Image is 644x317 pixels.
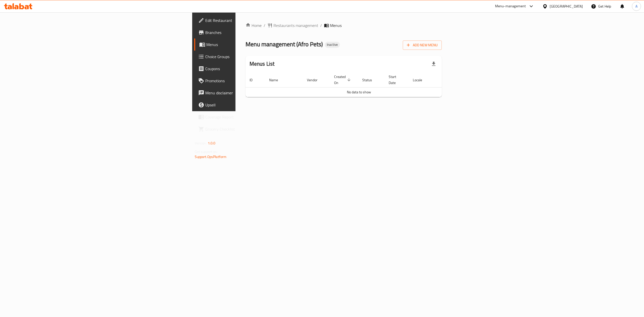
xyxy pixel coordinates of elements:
a: Edit Restaurant [194,14,300,26]
div: Export file [428,58,440,70]
th: Actions [435,72,472,88]
span: Start Date [389,74,403,86]
span: Inactive [325,43,340,47]
span: Menus [206,42,296,48]
span: Menu disclaimer [205,90,296,96]
span: Get support on: [195,148,218,155]
span: Promotions [205,78,296,84]
button: Add New Menu [403,41,442,50]
span: Vendor [307,77,324,83]
div: Inactive [325,42,340,48]
span: No data to show [347,89,371,95]
span: Status [362,77,379,83]
nav: breadcrumb [246,22,442,28]
span: Coupons [205,66,296,72]
a: Upsell [194,99,300,111]
span: Upsell [205,102,296,108]
span: Branches [205,29,296,35]
span: Add New Menu [407,42,438,48]
table: enhanced table [246,72,472,97]
span: Locale [413,77,429,83]
span: A [635,4,637,9]
a: Coupons [194,63,300,75]
li: / [320,22,322,28]
span: Choice Groups [205,54,296,60]
span: Version: [195,140,207,146]
span: Coverage Report [205,114,296,120]
a: Grocery Checklist [194,123,300,135]
span: Edit Restaurant [205,17,296,23]
a: Promotions [194,75,300,87]
a: Support.OpsPlatform [195,153,227,160]
span: Grocery Checklist [205,126,296,132]
span: 1.0.0 [208,140,216,146]
span: Menu management ( Afro Pets ) [246,38,323,50]
span: ID [250,77,259,83]
div: Menu-management [495,3,526,9]
a: Branches [194,26,300,38]
span: Menus [330,22,342,28]
a: Menu disclaimer [194,87,300,99]
span: Created On [334,74,352,86]
div: [GEOGRAPHIC_DATA] [550,4,583,9]
h2: Menus List [250,60,275,68]
a: Choice Groups [194,51,300,63]
a: Coverage Report [194,111,300,123]
a: Menus [194,38,300,51]
span: Name [269,77,285,83]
